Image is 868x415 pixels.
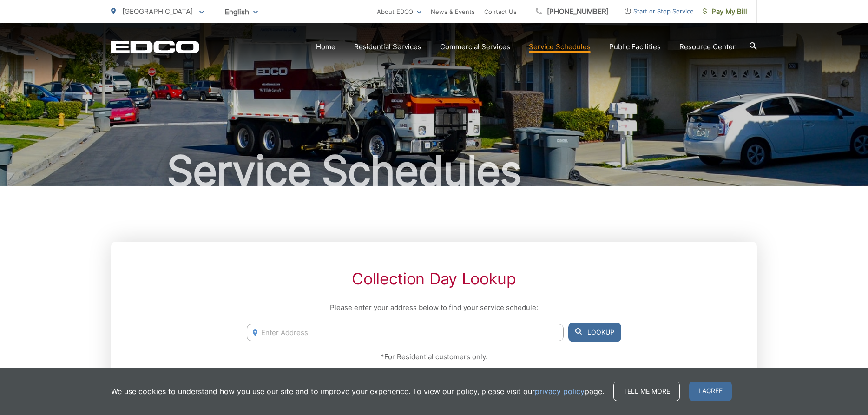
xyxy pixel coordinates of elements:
[609,41,661,53] a: Public Facilities
[111,148,757,194] h1: Service Schedules
[354,41,421,53] a: Residential Services
[247,351,621,362] p: *For Residential customers only.
[703,6,747,17] span: Pay My Bill
[247,270,621,288] h2: Collection Day Lookup
[122,7,193,16] span: [GEOGRAPHIC_DATA]
[377,6,421,17] a: About EDCO
[111,40,199,53] a: EDCD logo. Return to the homepage.
[689,382,732,401] span: I agree
[247,302,621,313] p: Please enter your address below to find your service schedule:
[316,41,335,53] a: Home
[218,4,265,20] span: English
[247,324,564,341] input: Enter Address
[440,41,510,53] a: Commercial Services
[484,6,517,17] a: Contact Us
[529,41,591,53] a: Service Schedules
[431,6,475,17] a: News & Events
[111,386,604,397] p: We use cookies to understand how you use our site and to improve your experience. To view our pol...
[568,323,621,342] button: Lookup
[535,386,585,397] a: privacy policy
[679,41,736,53] a: Resource Center
[613,382,680,401] a: Tell me more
